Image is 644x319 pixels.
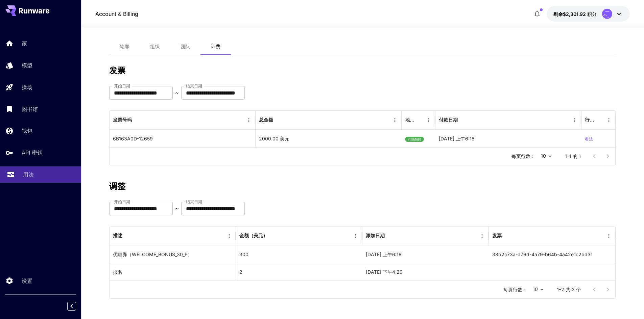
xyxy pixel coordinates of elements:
[72,300,81,312] div: 折叠侧边栏
[224,231,234,241] button: 菜单
[22,277,32,284] font: 设置
[439,117,458,123] font: 付款日期
[603,9,612,19] font: 一个。
[351,231,360,241] button: 菜单
[113,136,153,141] font: 6B163A0D-12659
[133,115,142,125] button: 种类
[22,106,38,112] font: 图书馆
[547,6,630,22] button: 2,301.922 美元一个。
[570,115,579,125] button: 菜单
[502,231,512,241] button: 种类
[604,115,614,125] button: 菜单
[256,130,402,147] div: 2000.00 美元
[186,83,202,88] font: 结束日期
[22,62,32,69] font: 模型
[110,130,256,147] div: 6B163A0D-12659
[492,233,502,238] font: 发票
[95,10,138,18] a: Account & Billing
[533,286,538,292] font: 10
[557,287,581,292] font: 1–2 共 2 个
[390,115,400,125] button: 菜单
[587,11,597,17] font: 积分
[439,136,475,141] font: [DATE] 上午6:18
[492,251,593,257] font: 38b2c73a-d76d-4a79-b64b-4a42e1c2bd31
[120,44,129,49] font: 轮廓
[408,137,421,141] font: 有薪酬的
[414,115,424,125] button: 种类
[186,199,202,204] font: 结束日期
[477,231,487,241] button: 菜单
[239,269,242,275] font: 2
[123,231,133,241] button: 种类
[595,115,604,125] button: 种类
[22,127,32,134] font: 钱包
[95,10,138,18] nav: 面包屑
[113,233,122,238] font: 描述
[244,115,254,125] button: 菜单
[553,11,586,17] font: 剩余$2,301.92
[585,117,594,123] font: 行动
[503,287,527,292] font: 每页行数：
[259,136,289,141] font: 2000.00 美元
[541,153,546,159] font: 10
[239,251,248,257] font: 300
[114,199,130,204] font: 开始日期
[424,115,433,125] button: 菜单
[565,153,581,159] font: 1–1 的 1
[585,130,593,147] button: 看法
[23,171,34,178] font: 用法
[22,149,43,156] font: API 密钥
[181,44,190,49] font: 团队
[113,269,122,275] font: 报名
[67,302,76,311] button: 折叠侧边栏
[362,245,489,263] div: 2025年9月26日 上午6:18
[362,263,489,281] div: 2025年9月19日 下午4:20
[22,40,27,47] font: 家
[405,117,414,123] font: 地位
[113,251,192,257] font: 优惠券（WELCOME_BONUS_30_P）
[259,117,273,123] font: 总金额
[239,233,268,238] font: 金额（美元）
[175,89,179,96] font: ~
[385,231,395,241] button: 种类
[236,245,362,263] div: 300
[553,10,597,18] div: 2,301.922 美元
[22,84,32,90] font: 操场
[236,263,362,281] div: 2
[585,136,593,141] font: 看法
[109,65,125,75] font: 发票
[268,231,278,241] button: 种类
[604,231,614,241] button: 菜单
[366,251,402,257] font: [DATE] 上午6:18
[211,44,220,49] font: 计费
[435,130,581,147] div: 2025年9月26日 上午6:18
[274,115,283,125] button: 种类
[175,205,179,212] font: ~
[114,83,130,88] font: 开始日期
[511,153,535,159] font: 每页行数：
[113,117,132,123] font: 发票号码
[366,269,403,275] font: [DATE] 下午4:20
[366,233,385,238] font: 添加日期
[109,181,125,191] font: 调整
[458,115,468,125] button: 种类
[489,245,615,263] div: 38b2c73a-d76d-4a79-b64b-4a42e1c2bd31
[150,44,160,49] font: 组织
